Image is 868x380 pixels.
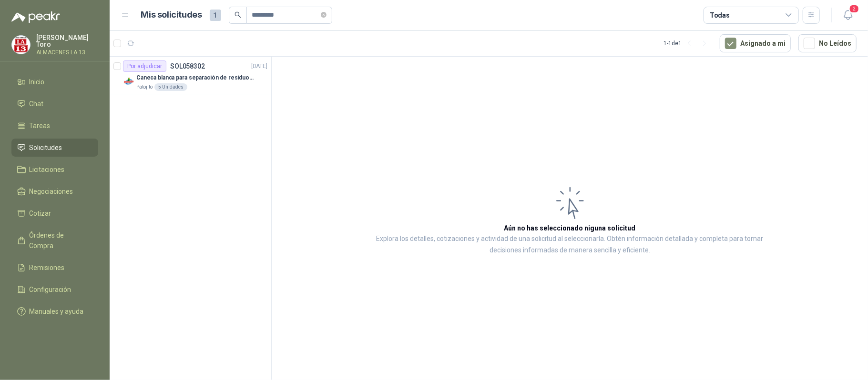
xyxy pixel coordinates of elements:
a: Configuración [11,280,98,299]
p: Caneca blanca para separación de residuos 121 LT [136,73,255,82]
div: Todas [710,10,730,20]
a: Manuales y ayuda [11,302,98,320]
img: Company Logo [123,76,134,87]
span: Remisiones [30,262,65,273]
div: Por adjudicar [123,60,166,72]
img: Logo peakr [11,11,60,23]
img: Company Logo [12,36,30,54]
a: Remisiones [11,259,98,277]
a: Chat [11,95,98,113]
a: Licitaciones [11,160,98,179]
span: Tareas [30,120,51,131]
a: Inicio [11,73,98,91]
span: 2 [849,4,859,13]
a: Cotizar [11,204,98,222]
button: Asignado a mi [720,34,791,52]
span: Órdenes de Compra [30,230,89,251]
span: Chat [30,99,44,109]
span: close-circle [321,10,327,20]
h3: Aún no has seleccionado niguna solicitud [504,223,636,233]
span: Cotizar [30,208,51,219]
p: [DATE] [251,62,267,71]
div: 1 - 1 de 1 [664,36,712,51]
p: ALMACENES LA 13 [36,50,98,55]
p: [PERSON_NAME] Toro [36,34,98,48]
span: Inicio [30,77,45,87]
span: search [235,11,241,18]
button: No Leídos [798,34,857,52]
span: close-circle [321,12,327,18]
button: 2 [839,7,857,24]
span: Licitaciones [30,164,65,175]
a: Órdenes de Compra [11,226,98,255]
p: Explora los detalles, cotizaciones y actividad de una solicitud al seleccionarla. Obtén informaci... [367,233,773,256]
span: Manuales y ayuda [30,306,84,317]
p: SOL058302 [170,63,205,70]
a: Solicitudes [11,139,98,157]
h1: Mis solicitudes [141,8,202,22]
a: Por adjudicarSOL058302[DATE] Company LogoCaneca blanca para separación de residuos 121 LTPatojito... [110,57,271,95]
a: Tareas [11,117,98,135]
a: Negociaciones [11,182,98,200]
span: Solicitudes [30,142,62,153]
span: Negociaciones [30,186,73,197]
div: 5 Unidades [154,83,187,91]
p: Patojito [136,83,153,91]
span: Configuración [30,284,71,295]
span: 1 [210,10,221,21]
